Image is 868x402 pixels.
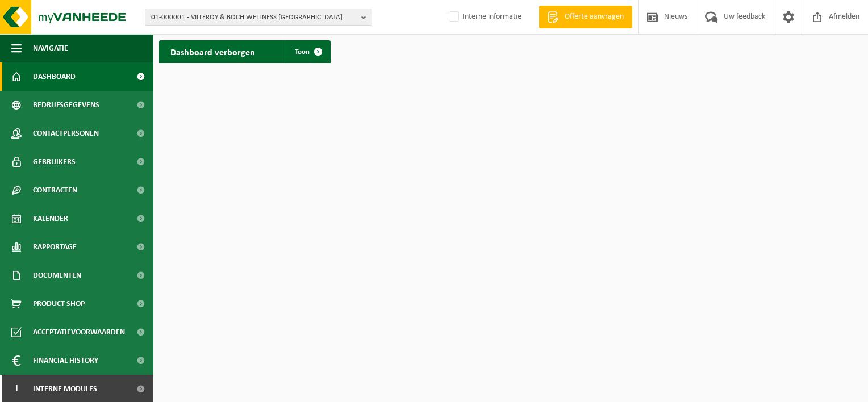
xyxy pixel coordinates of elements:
[159,40,266,62] h2: Dashboard verborgen
[33,62,76,91] span: Dashboard
[33,148,76,176] span: Gebruikers
[562,11,627,23] span: Offerte aanvragen
[33,290,85,318] span: Product Shop
[539,6,632,28] a: Offerte aanvragen
[151,9,357,26] span: 01-000001 - VILLEROY & BOCH WELLNESS [GEOGRAPHIC_DATA]
[33,34,68,62] span: Navigatie
[145,9,372,26] button: 01-000001 - VILLEROY & BOCH WELLNESS [GEOGRAPHIC_DATA]
[33,318,125,346] span: Acceptatievoorwaarden
[286,40,329,63] a: Toon
[33,91,99,119] span: Bedrijfsgegevens
[33,119,99,148] span: Contactpersonen
[33,261,81,290] span: Documenten
[33,346,98,375] span: Financial History
[33,204,68,233] span: Kalender
[295,48,310,56] span: Toon
[446,9,521,26] label: Interne informatie
[33,233,77,261] span: Rapportage
[33,176,77,204] span: Contracten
